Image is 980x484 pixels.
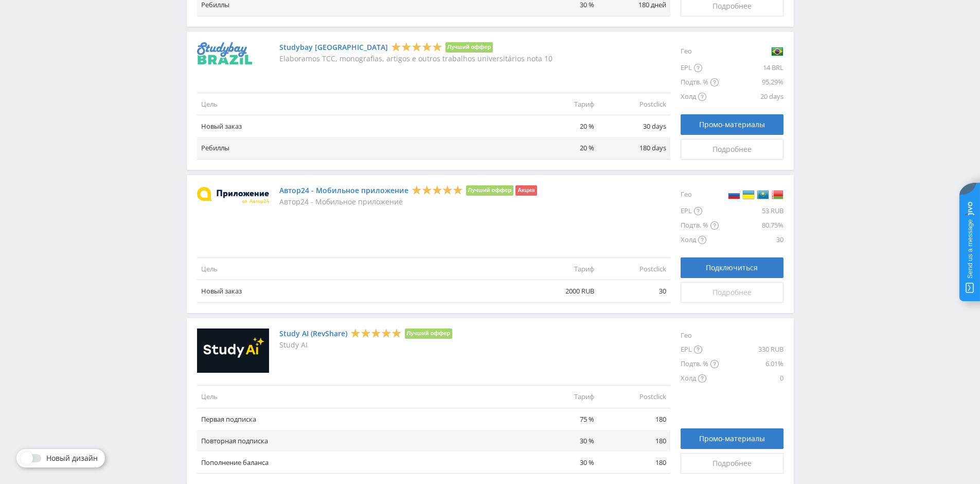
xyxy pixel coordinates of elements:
[699,435,765,443] span: Промо-материалы
[681,371,719,386] div: Холд
[197,42,252,64] img: Studybay Brazil
[719,342,783,357] div: 330 RUB
[598,93,670,115] td: Postclick
[719,61,783,75] div: 14 BRL
[681,75,719,90] div: Подтв. %
[515,185,537,196] li: Акция
[681,428,783,449] a: Промо-материалы
[598,430,670,452] td: 180
[526,137,598,159] td: 20 %
[719,90,783,104] div: 20 days
[681,257,783,278] button: Подключиться
[197,408,526,430] td: Первая подписка
[681,204,719,218] div: EPL
[526,280,598,302] td: 2000 RUB
[719,75,783,90] div: 95.29%
[526,115,598,137] td: 20 %
[712,459,752,468] span: Подробнее
[197,329,269,373] img: Study AI (RevShare)
[279,55,553,63] p: Elaboramos TCC, monografias, artigos e outros trabalhos universitários nota 10
[197,137,526,159] td: Ребиллы
[197,187,269,204] img: Автор24 - Мобильное приложение
[197,280,526,302] td: Новый заказ
[279,186,408,195] a: Автор24 - Мобильное приложение
[712,145,752,153] span: Подробнее
[412,184,463,195] div: 5 Stars
[681,114,783,135] a: Промо-материалы
[712,288,752,297] span: Подробнее
[598,280,670,302] td: 30
[598,386,670,408] td: Postclick
[681,329,719,342] div: Гео
[719,371,783,386] div: 0
[526,93,598,115] td: Тариф
[526,430,598,452] td: 30 %
[197,115,526,137] td: Новый заказ
[197,258,526,280] td: Цель
[681,42,719,61] div: Гео
[279,43,388,51] a: Studybay [GEOGRAPHIC_DATA]
[699,120,765,129] span: Промо-материалы
[526,408,598,430] td: 75 %
[719,357,783,371] div: 6.01%
[681,282,783,303] a: Подробнее
[681,453,783,474] a: Подробнее
[681,139,783,160] a: Подробнее
[681,218,719,233] div: Подтв. %
[197,386,526,408] td: Цель
[598,137,670,159] td: 180 days
[598,258,670,280] td: Postclick
[681,90,719,104] div: Холд
[681,357,719,371] div: Подтв. %
[279,198,537,206] p: Автор24 - Мобильное приложение
[391,41,442,52] div: 5 Stars
[598,408,670,430] td: 180
[719,204,783,218] div: 53 RUB
[526,386,598,408] td: Тариф
[681,61,719,75] div: EPL
[719,218,783,233] div: 80.75%
[598,115,670,137] td: 30 days
[350,327,402,338] div: 5 Stars
[706,264,758,272] span: Подключиться
[526,258,598,280] td: Тариф
[46,454,98,462] span: Новый дизайн
[681,342,719,357] div: EPL
[598,452,670,474] td: 180
[279,341,453,349] p: Study AI
[712,2,752,10] span: Подробнее
[681,233,719,247] div: Холд
[446,42,493,53] li: Лучший оффер
[197,452,526,474] td: Пополнение баланса
[197,430,526,452] td: Повторная подписка
[526,452,598,474] td: 30 %
[681,185,719,204] div: Гео
[719,233,783,247] div: 30
[405,329,453,339] li: Лучший оффер
[197,93,526,115] td: Цель
[279,330,347,338] a: Study AI (RevShare)
[466,185,514,196] li: Лучший оффер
